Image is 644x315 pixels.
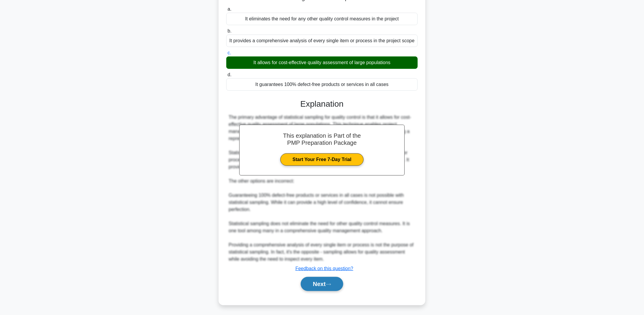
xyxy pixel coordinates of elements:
button: Next [301,277,343,291]
span: c. [227,50,231,55]
a: Feedback on this question? [295,266,353,271]
div: It guarantees 100% defect-free products or services in all cases [226,78,418,91]
span: a. [227,7,231,12]
div: It eliminates the need for any other quality control measures in the project [226,13,418,25]
span: d. [227,72,231,77]
a: Start Your Free 7-Day Trial [280,153,363,166]
div: It allows for cost-effective quality assessment of large populations [226,56,418,69]
h3: Explanation [230,99,414,109]
div: The primary advantage of statistical sampling for quality control is that it allows for cost-effe... [229,114,415,263]
div: It provides a comprehensive analysis of every single item or process in the project scope [226,35,418,47]
span: b. [227,28,231,33]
